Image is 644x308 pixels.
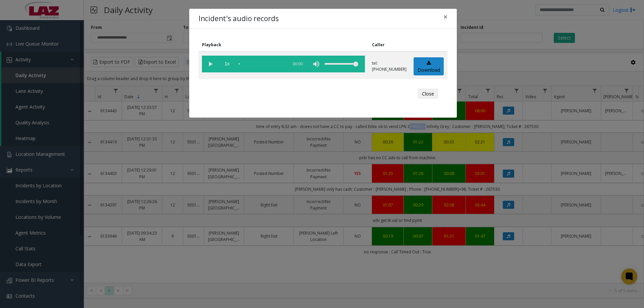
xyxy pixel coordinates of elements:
[439,9,452,25] button: Close
[325,56,358,72] div: volume level
[369,38,410,52] th: Caller
[199,13,279,24] h4: Incident's audio records
[199,38,369,52] th: Playback
[372,60,407,72] p: tel:[PHONE_NUMBER]
[239,56,284,72] div: scrub bar
[414,57,444,76] a: Download
[219,56,235,72] span: playback speed button
[443,12,447,21] span: ×
[418,88,438,99] button: Close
